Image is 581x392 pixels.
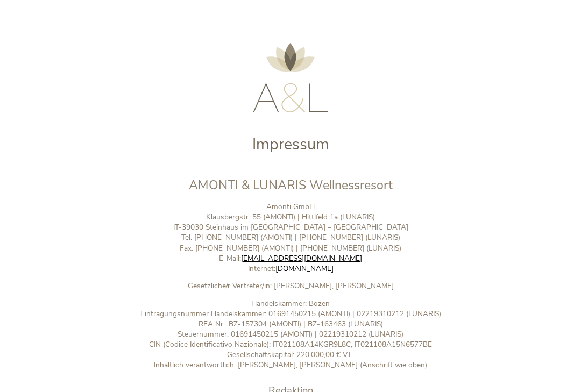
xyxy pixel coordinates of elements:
img: AMONTI & LUNARIS Wellnessresort [253,43,328,112]
a: [DOMAIN_NAME] [275,263,334,274]
a: [EMAIL_ADDRESS][DOMAIN_NAME] [241,253,362,263]
b: Gesetzliche/r Vertreter/in: [PERSON_NAME], [PERSON_NAME] [188,281,394,291]
p: Amonti GmbH Klausbergstr. 55 (AMONTI) | Hittlfeld 1a (LUNARIS) IT-39030 Steinhaus im [GEOGRAPHIC_... [111,202,470,273]
span: AMONTI & LUNARIS Wellnessresort [189,177,393,194]
span: Impressum [252,134,329,155]
p: Handelskammer: Bozen Eintragungsnummer Handelskammer: 01691450215 (AMONTI) | 02219310212 (LUNARIS... [111,298,470,370]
